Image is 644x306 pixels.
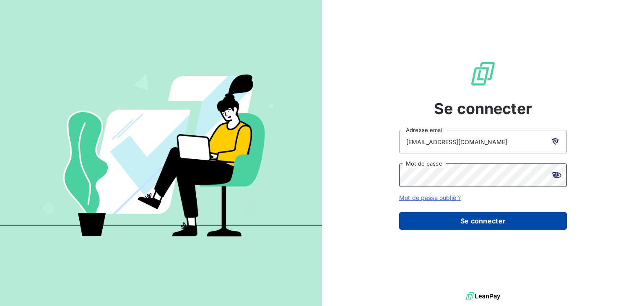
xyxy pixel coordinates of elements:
input: placeholder [399,130,567,153]
span: Se connecter [434,97,532,120]
img: logo [466,290,500,303]
button: Se connecter [399,212,567,230]
img: Logo LeanPay [470,60,496,87]
a: Mot de passe oublié ? [399,194,461,201]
